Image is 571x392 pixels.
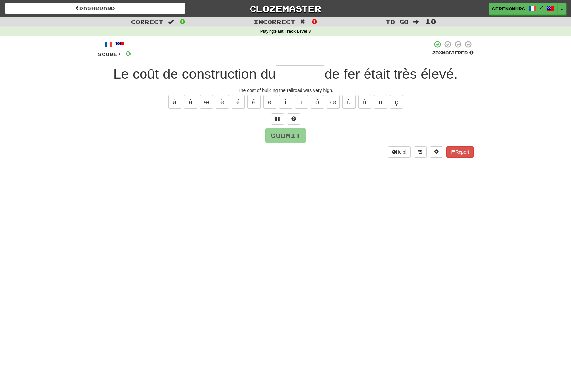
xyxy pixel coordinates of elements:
button: û [358,95,371,109]
span: 10 [425,17,436,25]
button: œ [327,95,340,109]
button: ï [295,95,308,109]
span: Le coût de construction du [113,66,276,82]
div: The cost of building the railroad was very high. [98,87,474,94]
strong: Fast Track Level 3 [275,29,311,34]
button: Round history (alt+y) [414,146,427,158]
button: Help! [388,146,411,158]
span: SerenaNurs [492,6,525,12]
a: Clozemaster [195,3,376,14]
button: â [184,95,197,109]
button: é [232,95,245,109]
button: Single letter hint - you only get 1 per sentence and score half the points! alt+h [287,113,300,125]
button: è [216,95,229,109]
button: æ [200,95,213,109]
button: ç [390,95,403,109]
button: ê [247,95,261,109]
span: 25 % [432,50,442,55]
span: To go [386,18,409,25]
div: Mastered [432,50,474,56]
a: SerenaNurs / [489,3,558,15]
div: / [98,40,131,48]
button: ü [374,95,387,109]
button: ù [342,95,356,109]
button: Submit [265,128,306,143]
button: Report [446,146,473,158]
span: : [300,19,307,25]
span: / [540,5,543,10]
span: 0 [125,49,131,57]
span: de fer était très élevé. [324,66,458,82]
span: 0 [180,17,185,25]
button: î [279,95,292,109]
span: Incorrect [254,18,295,25]
span: Score: [98,51,121,57]
span: Correct [131,18,163,25]
button: Switch sentence to multiple choice alt+p [271,113,284,125]
button: ô [311,95,324,109]
button: à [168,95,181,109]
a: Dashboard [5,3,185,14]
span: : [413,19,421,25]
span: 0 [312,17,317,25]
span: : [168,19,175,25]
button: ë [263,95,276,109]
